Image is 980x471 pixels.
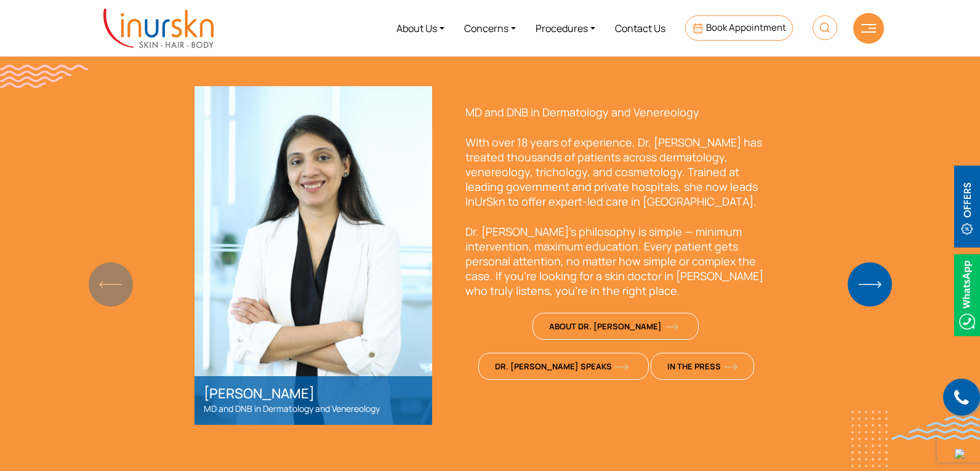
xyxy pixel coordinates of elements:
[387,5,454,51] a: About Us
[685,15,793,41] a: Book Appointment
[954,166,980,248] img: offerBt
[478,353,649,380] a: Dr. [PERSON_NAME] Speaksorange-arrow
[195,86,432,425] img: Dr-Sejal-main
[954,287,980,300] a: Whatsappicon
[724,363,737,371] img: orange-arrow
[665,323,678,331] img: orange-arrow
[465,224,767,298] p: Dr. [PERSON_NAME]’s philosophy is simple — minimum intervention, maximum education. Every patient...
[651,353,754,380] a: In The Pressorange-arrow
[103,9,214,48] img: inurskn-logo
[532,313,699,340] a: About Dr. [PERSON_NAME]orange-arrow
[195,86,785,425] div: 1 / 2
[605,5,675,51] a: Contact Us
[465,105,767,119] p: MD and DNB in Dermatology and Venereology
[465,135,767,209] p: With over 18 years of experience, Dr. [PERSON_NAME] has treated thousands of patients across derm...
[204,385,423,401] h2: [PERSON_NAME]
[706,21,786,34] span: Book Appointment
[615,363,629,371] img: orange-arrow
[204,401,423,416] p: MD and DNB in Dermatology and Venereology
[848,262,892,307] img: BlueNextArrow
[549,321,678,332] span: About Dr. [PERSON_NAME]
[454,5,526,51] a: Concerns
[955,449,965,459] img: up-blue-arrow.svg
[861,271,878,298] div: Next slide
[861,24,876,33] img: hamLine.svg
[891,416,980,440] img: bluewave
[954,254,980,336] img: Whatsappicon
[526,5,605,51] a: Procedures
[667,361,737,372] span: In The Press
[495,361,629,372] span: Dr. [PERSON_NAME] Speaks
[813,15,837,40] img: HeaderSearch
